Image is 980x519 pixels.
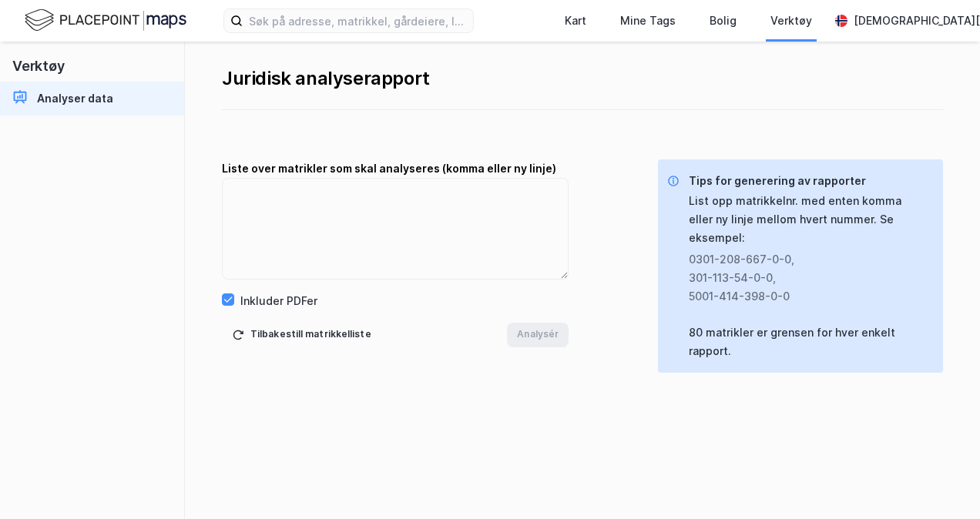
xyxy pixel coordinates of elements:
[240,292,317,310] div: Inkluder PDFer
[25,7,186,34] img: logo.f888ab2527a4732fd821a326f86c7f29.svg
[222,323,381,347] button: Tilbakestill matrikkelliste
[689,287,918,306] div: 5001-414-398-0-0
[770,12,812,30] div: Verktøy
[37,89,113,108] div: Analyser data
[689,250,918,269] div: 0301-208-667-0-0 ,
[222,66,943,91] div: Juridisk analyserapport
[689,172,931,190] div: Tips for generering av rapporter
[243,9,473,32] input: Søk på adresse, matrikkel, gårdeiere, leietakere eller personer
[903,445,980,519] iframe: Chat Widget
[710,12,737,30] div: Bolig
[620,12,676,30] div: Mine Tags
[565,12,586,30] div: Kart
[689,192,931,360] div: List opp matrikkelnr. med enten komma eller ny linje mellom hvert nummer. Se eksempel: 80 matrikl...
[222,159,569,178] div: Liste over matrikler som skal analyseres (komma eller ny linje)
[689,269,918,287] div: 301-113-54-0-0 ,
